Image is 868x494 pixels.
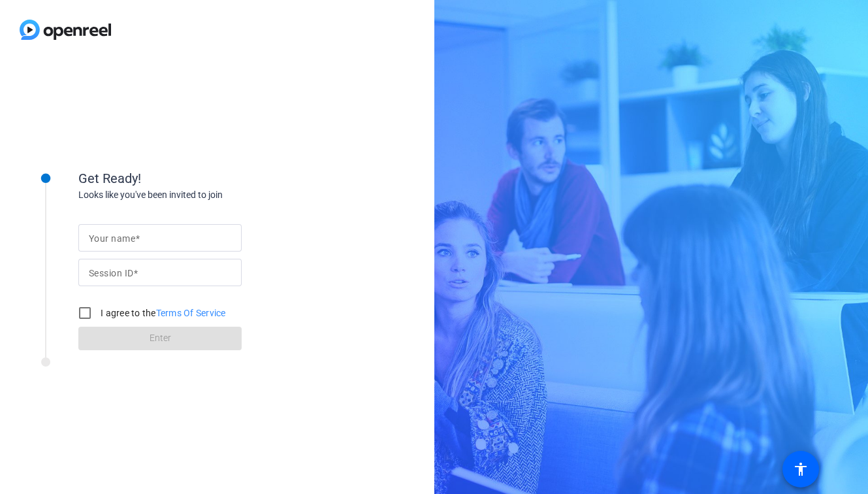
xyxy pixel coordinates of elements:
div: Looks like you've been invited to join [78,188,340,202]
mat-label: Session ID [89,268,133,278]
div: Get Ready! [78,169,340,188]
label: I agree to the [98,306,226,320]
mat-icon: accessibility [793,461,809,477]
mat-label: Your name [89,233,135,244]
a: Terms Of Service [156,308,226,318]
